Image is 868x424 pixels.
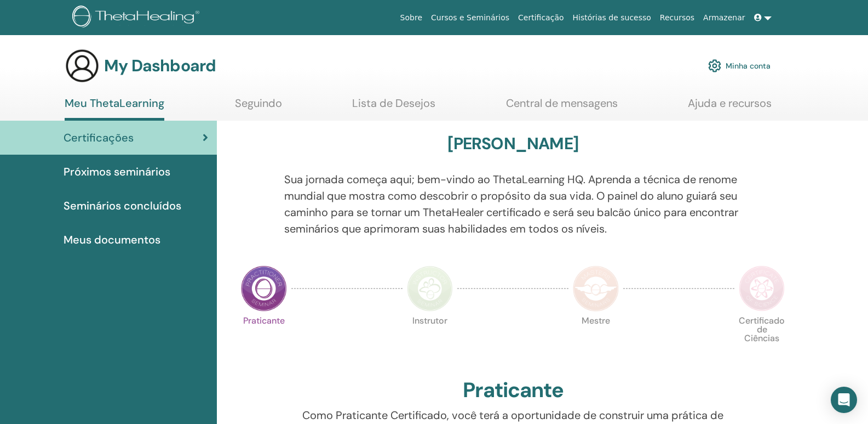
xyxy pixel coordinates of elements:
h3: My Dashboard [104,56,216,76]
h3: [PERSON_NAME] [447,134,578,154]
span: Seminários concluídos [64,197,181,214]
span: Próximos seminários [64,163,170,180]
a: Cursos e Seminários [427,8,514,28]
img: logo.png [72,5,203,30]
img: Practitioner [241,265,287,312]
a: Seguindo [235,97,282,118]
a: Meu ThetaLearning [65,97,164,121]
img: Instructor [407,265,453,312]
a: Lista de Desejos [352,97,435,118]
p: Praticante [241,316,287,363]
a: Central de mensagens [506,97,618,118]
p: Sua jornada começa aqui; bem-vindo ao ThetaLearning HQ. Aprenda a técnica de renome mundial que m... [284,171,742,237]
span: Meus documentos [64,231,160,248]
p: Certificado de Ciências [739,316,785,363]
p: Mestre [573,316,619,363]
a: Minha conta [708,54,771,78]
h2: Praticante [463,378,564,403]
a: Certificação [514,8,568,28]
img: Master [573,265,619,312]
a: Ajuda e recursos [688,97,772,118]
img: Certificate of Science [739,265,785,312]
div: Open Intercom Messenger [831,387,857,413]
a: Histórias de sucesso [568,8,656,28]
a: Armazenar [699,8,749,28]
p: Instrutor [407,316,453,363]
img: generic-user-icon.jpg [65,48,100,83]
a: Recursos [656,8,699,28]
img: cog.svg [708,56,721,75]
span: Certificações [64,129,134,146]
a: Sobre [396,8,427,28]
